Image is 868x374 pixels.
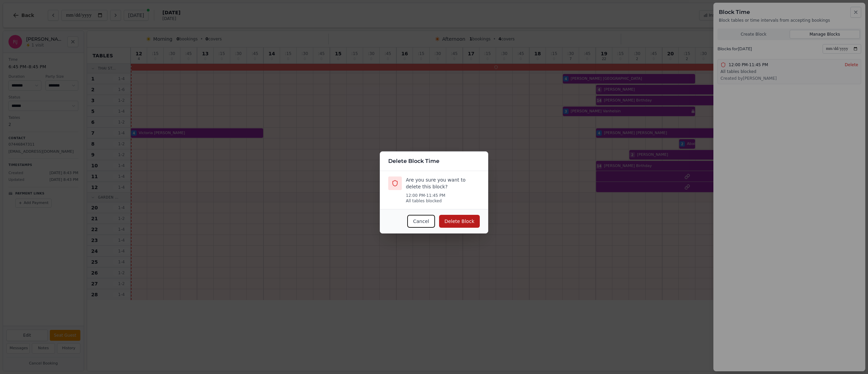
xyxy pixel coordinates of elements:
p: Are you sure you want to delete this block? [406,176,480,190]
p: All tables blocked [406,198,480,204]
button: Cancel [407,215,435,228]
h3: Delete Block Time [388,157,480,165]
p: 12:00 PM - 11:45 PM [406,193,480,198]
button: Delete Block [439,215,480,228]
